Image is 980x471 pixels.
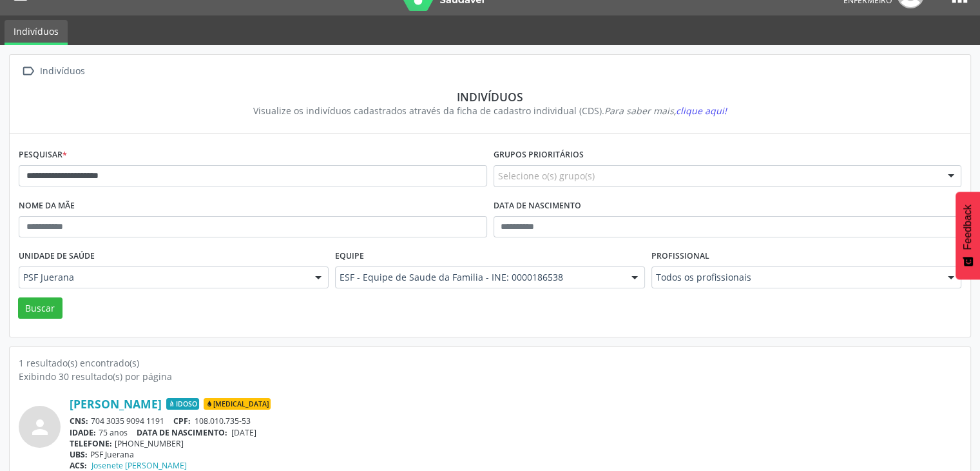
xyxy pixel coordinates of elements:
span: UBS: [70,449,88,460]
span: DATA DE NASCIMENTO: [137,427,227,438]
label: Grupos prioritários [494,145,584,165]
div: Exibindo 30 resultado(s) por página [19,370,961,383]
div: Visualize os indivíduos cadastrados através da ficha de cadastro individual (CDS). [28,104,952,117]
label: Equipe [335,246,364,266]
span: clique aqui! [676,105,727,117]
a: Josenete [PERSON_NAME] [91,460,187,471]
span: CNS: [70,416,88,426]
span: [MEDICAL_DATA] [204,398,271,410]
span: 108.010.735-53 [195,416,251,426]
span: Todos os profissionais [656,271,935,284]
span: CPF: [173,416,191,426]
div: 704 3035 9094 1191 [70,416,961,426]
div: [PHONE_NUMBER] [70,438,961,449]
label: Data de nascimento [494,196,581,216]
div: 1 resultado(s) encontrado(s) [19,356,961,370]
button: Feedback - Mostrar pesquisa [956,192,980,279]
i:  [19,62,37,81]
span: [DATE] [231,427,256,438]
a: Indivíduos [5,20,68,45]
span: Selecione o(s) grupo(s) [498,169,595,183]
div: 75 anos [70,427,961,438]
span: ACS: [70,460,87,471]
label: Unidade de saúde [19,246,95,266]
span: IDADE: [70,427,96,438]
i: person [28,416,52,439]
div: Indivíduos [37,62,87,81]
a: [PERSON_NAME] [70,397,162,411]
span: Feedback [962,205,974,250]
label: Pesquisar [19,145,67,165]
label: Profissional [651,246,709,266]
i: Para saber mais, [604,105,727,117]
a:  Indivíduos [19,62,87,81]
span: PSF Juerana [23,271,302,284]
div: Indivíduos [28,90,952,104]
span: Idoso [166,398,199,410]
span: ESF - Equipe de Saude da Familia - INE: 0000186538 [340,271,619,284]
div: PSF Juerana [70,449,961,460]
span: TELEFONE: [70,438,112,449]
label: Nome da mãe [19,196,75,216]
button: Buscar [18,297,62,319]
